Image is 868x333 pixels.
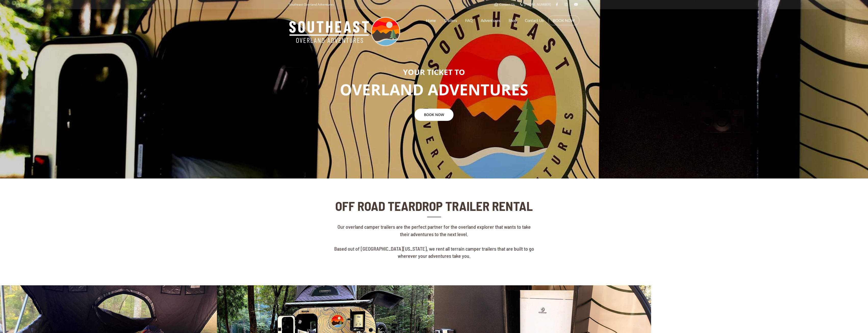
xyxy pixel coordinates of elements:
[4,68,864,76] h3: YOUR TICKET TO
[525,14,544,27] a: Contact Us
[553,18,575,23] a: BOOK NOW
[481,14,500,27] a: Adventures
[509,14,517,27] a: Shop
[414,109,454,121] a: BOOK NOW
[289,17,400,46] img: Southeast Overland Adventures
[4,79,864,101] p: OVERLAND ADVENTURES
[465,14,473,27] a: FAQ
[524,2,551,7] span: [PHONE_NUMBER]
[520,2,551,7] a: [PHONE_NUMBER]
[495,2,515,7] a: Contact Us
[499,2,515,7] span: Contact Us
[334,199,534,213] h2: OFF ROAD TEARDROP TRAILER RENTAL
[426,14,436,27] a: Home
[289,1,334,8] p: Southeast Overland Adventures
[334,223,534,260] p: Our overland camper trailers are the perfect partner for the overland explorer that wants to take...
[444,14,457,27] a: Trailers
